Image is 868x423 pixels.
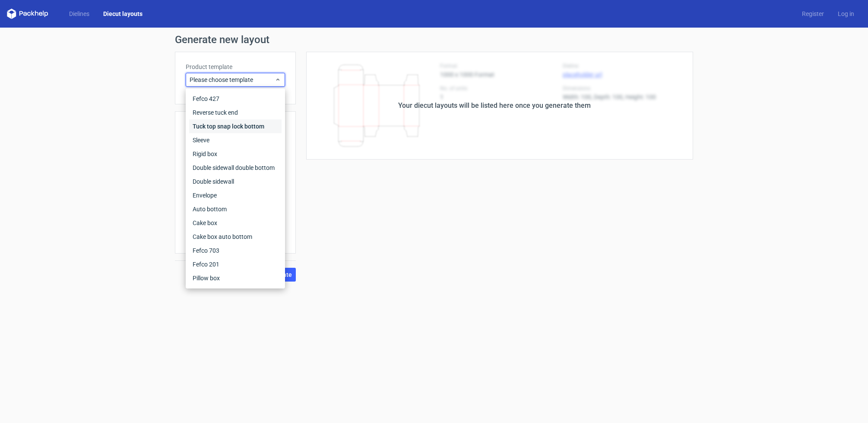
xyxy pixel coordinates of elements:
div: Tuck top snap lock bottom [189,119,282,133]
a: Diecut layouts [96,9,149,18]
div: Cake box [189,216,282,230]
div: Reverse tuck end [189,106,282,119]
span: Please choose template [190,75,275,84]
h1: Generate new layout [175,34,693,45]
div: Your diecut layouts will be listed here once you generate them [398,100,591,111]
a: Register [795,9,831,18]
div: Fefco 427 [189,92,282,106]
div: Fefco 201 [189,257,282,271]
div: Pillow box [189,271,282,285]
label: Product template [186,63,285,71]
div: Double sidewall [189,175,282,188]
div: Cake box auto bottom [189,230,282,244]
div: Fefco 703 [189,244,282,257]
div: Auto bottom [189,202,282,216]
div: Envelope [189,188,282,202]
div: Double sidewall double bottom [189,161,282,175]
a: Log in [831,9,861,18]
a: Dielines [62,9,96,18]
div: Sleeve [189,133,282,147]
div: Rigid box [189,147,282,161]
